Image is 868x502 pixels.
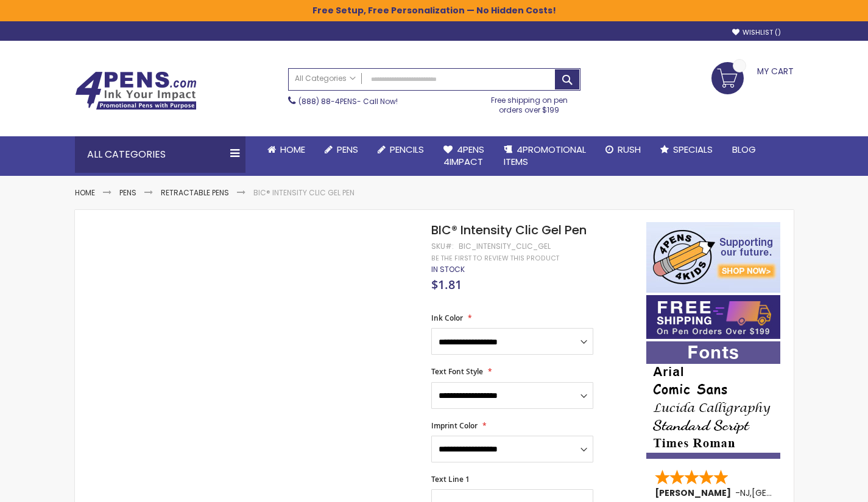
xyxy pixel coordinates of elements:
div: Availability [431,265,465,274]
a: Rush [596,136,651,163]
span: Text Line 1 [431,474,470,484]
a: (888) 88-4PENS [298,96,357,106]
a: 4PROMOTIONALITEMS [494,136,596,176]
a: Retractable Pens [161,187,229,198]
a: Pencils [368,136,434,163]
a: Wishlist [732,28,781,37]
span: Ink Color [431,313,463,323]
a: 4Pens4impact [434,136,494,176]
a: Pens [315,136,368,163]
li: BIC® Intensity Clic Gel Pen [253,188,355,198]
div: bic_intensity_clic_gel [459,242,551,251]
span: Rush [618,143,641,156]
span: 4Pens 4impact [443,143,484,168]
span: Text Font Style [431,366,483,377]
span: Home [280,143,305,156]
span: [PERSON_NAME] [655,487,735,499]
span: Pens [337,143,358,156]
a: Home [258,136,315,163]
img: 4Pens Custom Pens and Promotional Products [75,71,197,110]
div: Free shipping on pen orders over $199 [478,91,580,115]
span: NJ [740,487,750,499]
a: Home [75,187,95,198]
span: Specials [673,143,713,156]
span: In stock [431,264,465,274]
span: - Call Now! [298,96,398,106]
span: 4PROMOTIONAL ITEMS [504,143,586,168]
a: Specials [651,136,722,163]
div: All Categories [75,136,245,173]
span: Blog [732,143,756,156]
span: All Categories [295,74,356,83]
img: 4pens 4 kids [646,222,780,293]
strong: SKU [431,241,454,251]
span: BIC® Intensity Clic Gel Pen [431,221,587,239]
span: Imprint Color [431,420,478,431]
img: font-personalization-examples [646,341,780,459]
a: Pens [119,187,136,198]
span: $1.81 [431,276,462,293]
img: Free shipping on orders over $199 [646,295,780,339]
span: [GEOGRAPHIC_DATA] [752,487,841,499]
a: Be the first to review this product [431,254,559,263]
a: All Categories [289,69,362,89]
span: - , [735,487,841,499]
a: Blog [722,136,766,163]
span: Pencils [390,143,424,156]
